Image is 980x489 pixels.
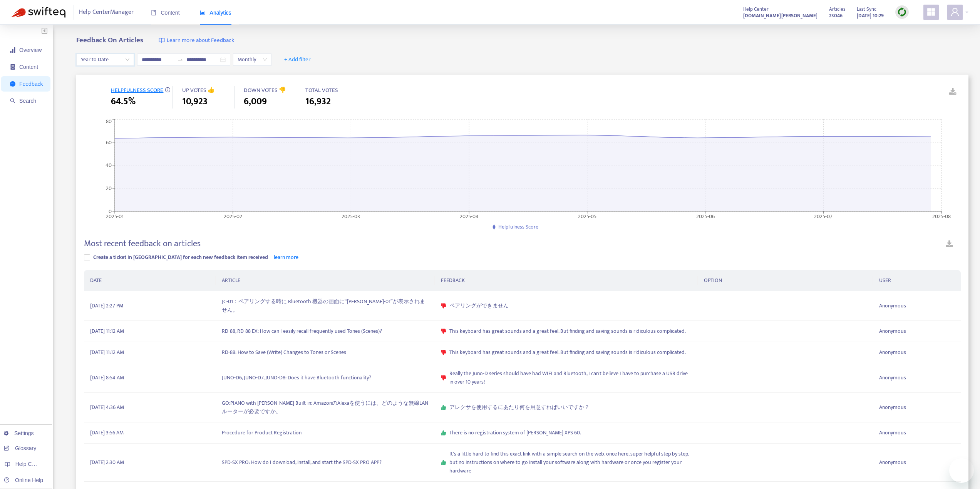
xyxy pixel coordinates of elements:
span: [DATE] 4:36 AM [90,403,124,412]
span: ペアリングができません [449,302,509,310]
th: ARTICLE [216,270,435,291]
th: USER [873,270,961,291]
span: Year to Date [81,54,129,65]
a: Settings [4,430,34,436]
span: Last Sync [857,5,876,13]
span: book [151,10,156,15]
span: like [441,460,446,465]
th: OPTION [698,270,873,291]
img: sync.dc5367851b00ba804db3.png [897,7,907,17]
span: アレクサを使用するにあたり何を用意すればいいですか？ [449,403,590,412]
span: Overview [19,47,42,53]
span: area-chart [200,10,205,15]
span: Helpfulness Score [498,222,538,231]
button: + Add filter [278,53,317,66]
span: TOTAL VOTES [305,85,338,95]
span: like [441,405,446,410]
tspan: 0 [109,207,112,215]
span: Anonymous [879,403,906,412]
span: search [10,98,15,103]
tspan: 2025-05 [578,212,596,220]
tspan: 2025-02 [224,212,242,220]
tspan: 2025-04 [460,212,479,220]
a: [DOMAIN_NAME][PERSON_NAME] [743,11,818,20]
img: image-link [159,37,165,43]
td: RD-88: How to Save (Write) Changes to Tones or Scenes [216,342,435,363]
span: appstore [926,7,936,17]
strong: [DATE] 10:29 [857,12,884,20]
th: FEEDBACK [435,270,698,291]
h4: Most recent feedback on articles [84,239,201,249]
tspan: 2025-01 [106,212,124,220]
span: Content [151,10,180,16]
tspan: 60 [106,138,112,147]
tspan: 2025-07 [814,212,833,220]
span: Anonymous [879,374,906,382]
span: + Add filter [284,55,311,64]
span: [DATE] 2:30 AM [90,458,124,467]
td: JC-01：ペアリングする時に Bluetooth 機器の画面に“[PERSON_NAME]-01”が表示されません。 [216,291,435,321]
span: Anonymous [879,327,906,335]
b: Feedback On Articles [76,34,143,46]
span: Anonymous [879,458,906,467]
span: [DATE] 3:56 AM [90,429,124,437]
span: This keyboard has great sounds and a great feel. But finding and saving sounds is ridiculous comp... [449,327,686,335]
span: Learn more about Feedback [167,36,234,45]
span: user [950,7,960,17]
iframe: メッセージングウィンドウを開くボタン [949,458,974,483]
span: dislike [441,350,446,355]
span: HELPFULNESS SCORE [111,85,163,95]
span: It's a little hard to find this exact link with a simple search on the web. once here, super help... [449,450,692,475]
img: Swifteq [12,7,65,18]
span: 6,009 [244,95,267,108]
span: like [441,430,446,436]
span: 64.5% [111,95,136,108]
span: swap-right [177,57,183,63]
span: Help Center Manager [79,5,134,20]
span: 16,932 [305,95,331,108]
td: GO:PIANO with [PERSON_NAME] Built-in: AmazonのAlexaを使うには、どのような無線LANルーターが必要ですか。 [216,393,435,422]
span: [DATE] 8:54 AM [90,374,124,382]
span: container [10,64,15,70]
span: Articles [829,5,845,13]
span: dislike [441,375,446,381]
a: Glossary [4,445,36,451]
span: [DATE] 11:12 AM [90,327,124,335]
span: Feedback [19,81,43,87]
td: SPD-SX PRO: How do I download, install, and start the SPD-SX PRO APP? [216,444,435,482]
span: 10,923 [182,95,208,108]
td: RD-88, RD-88 EX: How can I easily recall frequently-used Tones (Scenes)? [216,321,435,342]
tspan: 2025-06 [696,212,715,220]
span: Really the Juno-D series should have had WIFI and Bluetooth, I can't believe I have to purchase a... [449,369,692,386]
tspan: 2025-03 [342,212,360,220]
span: Analytics [200,10,231,16]
span: Help Centers [15,461,47,467]
span: signal [10,47,15,53]
span: Anonymous [879,429,906,437]
a: Learn more about Feedback [159,36,234,45]
span: Content [19,64,38,70]
td: Procedure for Product Registration [216,422,435,444]
a: learn more [274,253,298,262]
tspan: 80 [106,117,112,126]
span: Help Center [743,5,769,13]
span: to [177,57,183,63]
span: Anonymous [879,302,906,310]
span: Create a ticket in [GEOGRAPHIC_DATA] for each new feedback item received [93,253,268,262]
tspan: 40 [106,161,112,170]
span: This keyboard has great sounds and a great feel. But finding and saving sounds is ridiculous comp... [449,348,686,357]
span: [DATE] 11:12 AM [90,348,124,357]
tspan: 2025-08 [932,212,951,220]
a: Online Help [4,477,43,483]
td: JUNO-D6, JUNO-D7, JUNO-D8: Does it have Bluetooth functionality? [216,363,435,393]
th: DATE [84,270,215,291]
span: dislike [441,329,446,334]
span: dislike [441,303,446,309]
tspan: 20 [106,184,112,193]
span: [DATE] 2:27 PM [90,302,123,310]
span: UP VOTES 👍 [182,85,215,95]
span: There is no registration system of [PERSON_NAME] XPS 60. [449,429,581,437]
span: message [10,81,15,87]
span: Search [19,98,36,104]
